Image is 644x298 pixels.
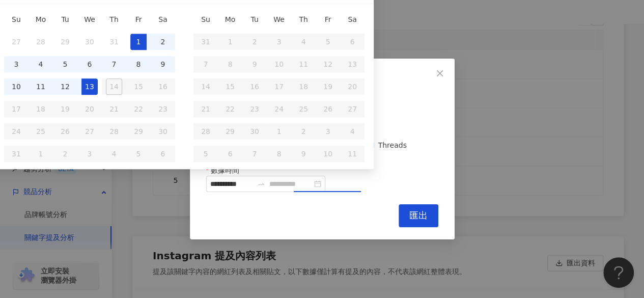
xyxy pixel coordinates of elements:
[399,204,438,227] button: 匯出
[4,8,29,31] th: Su
[4,31,29,53] td: 2025-07-27
[155,56,171,72] div: 9
[57,78,73,95] div: 12
[81,56,98,72] div: 6
[77,75,102,98] td: 2025-08-13
[33,34,49,50] div: 28
[126,53,151,75] td: 2025-08-08
[126,8,151,31] th: Fr
[29,75,53,98] td: 2025-08-11
[29,31,53,53] td: 2025-07-28
[210,178,253,189] input: 數據時間
[242,8,267,31] th: Tu
[57,34,73,50] div: 29
[8,34,24,50] div: 27
[77,31,102,53] td: 2025-07-30
[130,34,147,50] div: 1
[53,31,77,53] td: 2025-07-29
[130,56,147,72] div: 8
[8,78,24,95] div: 10
[53,8,77,31] th: Tu
[77,53,102,75] td: 2025-08-06
[102,31,126,53] td: 2025-07-31
[151,31,175,53] td: 2025-08-02
[8,56,24,72] div: 3
[29,8,53,31] th: Mo
[57,56,73,72] div: 5
[81,78,98,95] div: 13
[436,69,444,77] span: close
[126,31,151,53] td: 2025-08-01
[316,8,340,31] th: Fr
[267,8,291,31] th: We
[106,56,122,72] div: 7
[81,34,98,50] div: 30
[218,8,242,31] th: Mo
[291,8,316,31] th: Th
[374,140,410,151] span: Threads
[102,53,126,75] td: 2025-08-07
[53,53,77,75] td: 2025-08-05
[33,56,49,72] div: 4
[33,78,49,95] div: 11
[409,210,428,221] span: 匯出
[29,53,53,75] td: 2025-08-04
[206,165,247,176] label: 數據時間
[4,75,29,98] td: 2025-08-10
[53,75,77,98] td: 2025-08-12
[106,34,122,50] div: 31
[4,53,29,75] td: 2025-08-03
[155,34,171,50] div: 2
[151,53,175,75] td: 2025-08-09
[257,180,265,188] span: swap-right
[193,8,218,31] th: Su
[102,8,126,31] th: Th
[430,63,450,84] button: Close
[340,8,365,31] th: Sa
[257,180,265,188] span: to
[77,8,102,31] th: We
[151,8,175,31] th: Sa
